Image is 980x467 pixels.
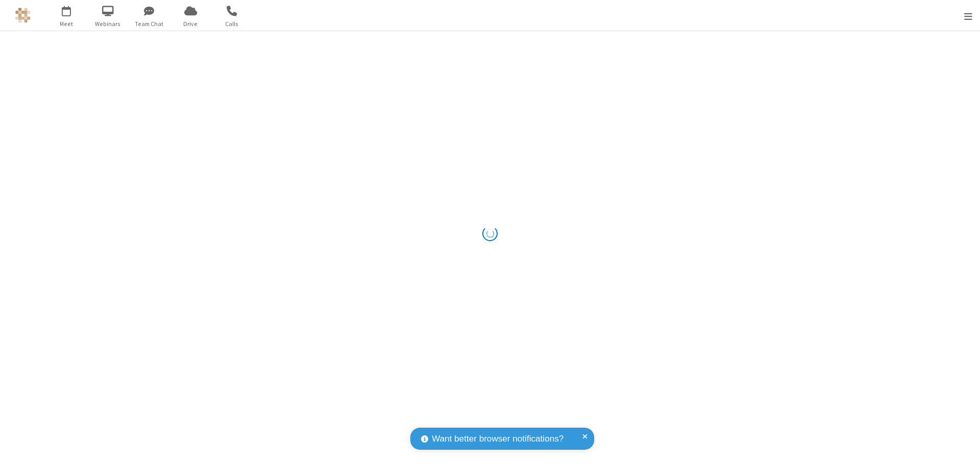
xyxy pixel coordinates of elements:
[15,8,31,23] img: QA Selenium DO NOT DELETE OR CHANGE
[171,19,210,29] span: Drive
[130,19,168,29] span: Team Chat
[89,19,127,29] span: Webinars
[213,19,251,29] span: Calls
[47,19,86,29] span: Meet
[432,432,563,446] span: Want better browser notifications?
